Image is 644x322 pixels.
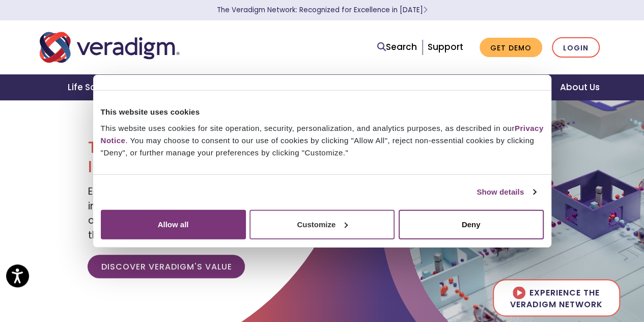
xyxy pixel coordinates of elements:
[399,209,544,239] button: Deny
[101,123,544,144] a: Privacy Notice
[249,209,395,239] button: Customize
[552,37,600,58] a: Login
[88,255,245,278] a: Discover Veradigm's Value
[217,5,428,15] a: The Veradigm Network: Recognized for Excellence in [DATE]Learn More
[480,38,542,58] a: Get Demo
[101,209,246,239] button: Allow all
[88,138,314,177] h1: Transforming Health, Insightfully®
[40,31,180,64] img: Veradigm logo
[477,186,536,198] a: Show details
[101,106,544,118] div: This website uses cookies
[377,40,417,54] a: Search
[428,41,463,53] a: Support
[547,74,611,100] a: About Us
[55,74,140,100] a: Life Sciences
[101,122,544,158] div: This website uses cookies for site operation, security, personalization, and analytics purposes, ...
[423,5,428,15] span: Learn More
[88,184,312,242] span: Empowering our clients with trusted data, insights, and solutions to help reduce costs and improv...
